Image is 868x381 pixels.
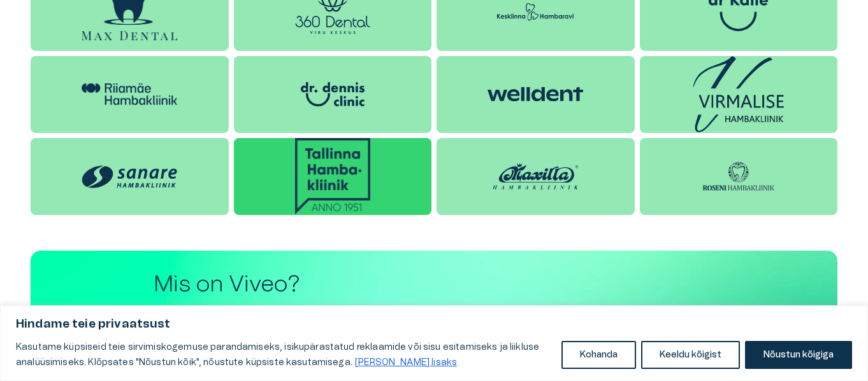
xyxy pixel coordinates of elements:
img: Welldent Hambakliinik logo [488,75,583,113]
span: Help [65,10,84,20]
img: Roseni Hambakliinik logo [691,157,786,195]
a: Sanare hambakliinik logo [31,138,229,215]
a: Dr. Dennis Clinic logo [234,56,432,133]
p: Hindame teie privaatsust [16,317,852,332]
a: Tallinna Hambakliinik logo [234,138,432,215]
img: Tallinna Hambakliinik logo [295,138,370,214]
button: Kohanda [561,341,636,369]
img: Sanare hambakliinik logo [82,159,177,194]
p: Kasutame küpsiseid teie sirvimiskogemuse parandamiseks, isikupärastatud reklaamide või sisu esita... [16,340,552,370]
button: Keeldu kõigist [641,341,740,369]
img: Riiamäe Hambakliinik logo [82,83,177,105]
a: Riiamäe Hambakliinik logo [31,56,229,133]
a: Virmalise hambakliinik logo [640,56,838,133]
img: Virmalise hambakliinik logo [693,56,784,132]
img: Dr. Dennis Clinic logo [285,75,380,113]
button: Nõustun kõigiga [745,341,852,369]
a: Maxilla Hambakliinik logo [437,138,635,215]
a: Welldent Hambakliinik logo [437,56,635,133]
a: Roseni Hambakliinik logo [640,138,838,215]
h2: Mis on Viveo? [154,271,491,298]
a: Loe lisaks [354,357,458,368]
img: Maxilla Hambakliinik logo [488,157,583,195]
